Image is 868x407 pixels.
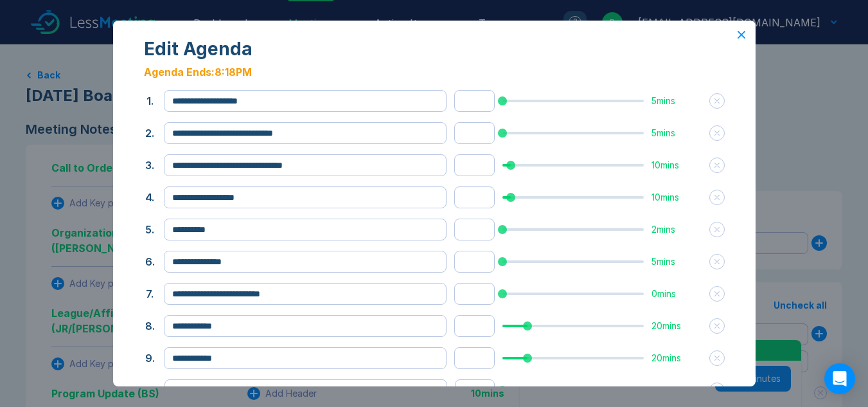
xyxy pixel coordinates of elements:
button: 1. [144,93,156,109]
div: Open Intercom Messenger [824,363,855,394]
div: 0 mins [651,289,702,299]
button: 3. [144,158,156,173]
button: 5. [144,222,156,237]
button: 2. [144,125,156,141]
div: 10 mins [651,192,702,203]
button: 6. [144,254,156,269]
button: 8. [144,318,156,334]
div: 1 mins [651,385,702,395]
div: 20 mins [651,353,702,363]
button: 9. [144,350,156,366]
div: Agenda Ends: 8:18PM [144,64,725,80]
div: 2 mins [651,224,702,235]
div: 10 mins [651,160,702,170]
div: 5 mins [651,257,702,267]
div: 5 mins [651,128,702,138]
div: 20 mins [651,321,702,331]
button: 10. [144,383,157,398]
button: 4. [144,190,156,205]
button: 7. [144,286,156,302]
div: Edit Agenda [144,39,725,59]
div: 5 mins [651,96,702,106]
